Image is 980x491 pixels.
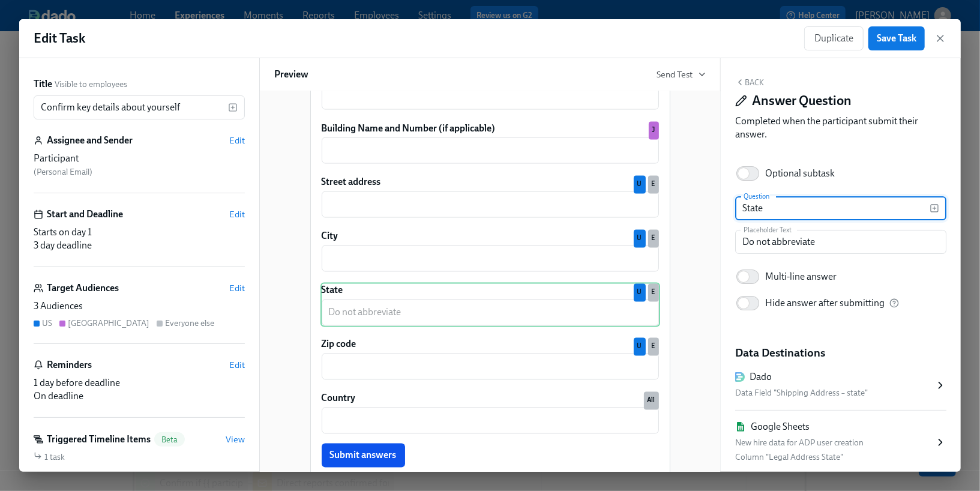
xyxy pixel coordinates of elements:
[229,134,245,146] button: Edit
[320,229,660,273] div: CityUE
[34,167,92,177] span: ( Personal Email )
[34,208,245,267] div: Start and DeadlineEditStarts on day 13 day deadline
[229,282,245,294] button: Edit
[320,121,660,165] div: Building Name and Number (if applicable)J
[648,230,659,248] div: Used by Everyone else audience
[634,338,646,356] div: Used by US audience
[320,283,660,327] div: StateUE
[634,284,646,302] div: Used by US audience
[634,176,646,194] div: Used by US audience
[34,226,245,239] div: Starts on day 1
[55,79,127,90] span: Visible to employees
[34,239,92,251] span: 3 day deadline
[735,196,930,220] input: Enter a question...
[877,32,916,44] span: Save Task
[47,134,133,147] h6: Assignee and Sender
[765,167,835,180] div: Optional subtask
[165,318,214,329] div: Everyone else
[735,230,946,254] input: Enter a placeholder text...
[47,282,119,295] h6: Target Audiences
[634,230,646,248] div: Used by US audience
[320,337,660,381] div: Zip codeUE
[735,77,764,87] button: Back
[68,318,149,329] div: [GEOGRAPHIC_DATA]
[34,390,245,403] div: On deadline
[34,358,245,418] div: RemindersEdit1 day before deadlineOn deadline
[868,26,925,50] button: Save Task
[42,318,52,329] div: US
[735,386,934,400] div: Data Field "Shipping Address – state"
[34,77,52,91] label: Title
[154,435,185,444] span: Beta
[229,208,245,220] button: Edit
[750,370,772,384] div: Dado
[735,115,946,141] div: Completed when the participant submit their answer.
[320,175,660,219] div: Street addressUE
[752,92,852,110] h4: Answer Question
[274,68,308,81] h6: Preview
[649,122,659,140] div: Used by Japan audience
[226,433,245,445] button: View
[735,361,946,411] div: DadoData Field "Shipping Address – state"
[47,208,123,221] h6: Start and Deadline
[228,103,238,112] svg: Insert text variable
[765,270,837,283] div: Multi-line answer
[648,284,659,302] div: Used by Everyone else audience
[751,420,810,433] div: Google Sheets
[44,451,65,463] span: 1 task
[765,297,899,310] div: Hide answer after submitting
[735,411,946,475] div: Google SheetsNew hire data for ADP user creationColumn "Legal Address State"
[930,203,939,213] svg: Insert text variable
[34,432,245,463] div: Triggered Timeline ItemsBetaView1 task
[320,391,660,469] div: CountrySubmit answersAll
[648,338,659,356] div: Used by Everyone else audience
[47,433,151,446] h6: Triggered Timeline Items
[657,68,706,80] button: Send Test
[735,436,934,450] div: New hire data for ADP user creation
[648,176,659,194] div: Used by Everyone else audience
[47,358,92,372] h6: Reminders
[889,298,899,308] svg: After the participant submits an answer, it will be hidden to ensure privacy
[34,300,245,313] div: 3 Audiences
[814,32,853,44] span: Duplicate
[735,345,946,361] h5: Data Destinations
[644,392,659,410] div: Used by all audiences
[735,450,934,465] div: Column "Legal Address State"
[34,376,245,390] div: 1 day before deadline
[804,26,864,50] button: Duplicate
[34,282,245,344] div: Target AudiencesEdit3 AudiencesUS[GEOGRAPHIC_DATA]Everyone else
[229,359,245,371] button: Edit
[34,134,245,193] div: Assignee and SenderEditParticipant (Personal Email)
[34,29,85,47] h1: Edit Task
[34,152,245,165] div: Participant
